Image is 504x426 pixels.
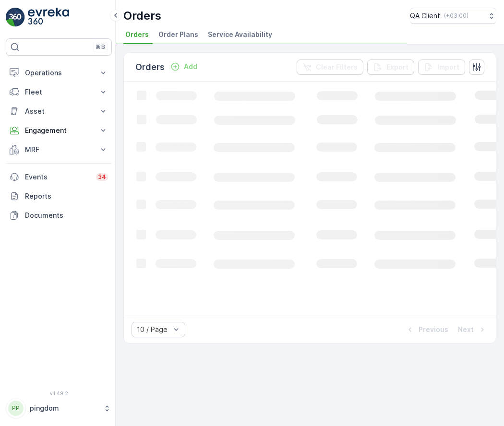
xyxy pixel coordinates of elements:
[410,11,440,21] p: QA Client
[25,191,108,201] p: Reports
[25,211,108,220] p: Documents
[98,173,106,181] p: 34
[367,59,414,75] button: Export
[6,8,25,27] img: logo
[135,60,165,74] p: Orders
[25,145,93,154] p: MRF
[6,167,112,187] a: Events34
[25,106,93,116] p: Asset
[6,187,112,206] a: Reports
[28,8,69,27] img: logo_light-DOdMpM7g.png
[25,68,93,78] p: Operations
[457,324,488,335] button: Next
[419,325,448,334] p: Previous
[208,30,272,39] span: Service Availability
[167,61,201,72] button: Add
[25,87,93,97] p: Fleet
[158,30,198,39] span: Order Plans
[96,43,105,51] p: ⌘B
[125,30,149,39] span: Orders
[184,62,197,71] p: Add
[404,324,449,335] button: Previous
[123,8,161,24] p: Orders
[316,62,358,72] p: Clear Filters
[25,126,93,135] p: Engagement
[6,206,112,225] a: Documents
[6,102,112,121] button: Asset
[444,12,468,20] p: ( +03:00 )
[6,121,112,140] button: Engagement
[410,8,496,24] button: QA Client(+03:00)
[6,140,112,159] button: MRF
[6,390,112,396] span: v 1.49.2
[8,401,24,416] div: PP
[25,172,90,182] p: Events
[458,325,474,334] p: Next
[437,62,459,72] p: Import
[6,398,112,418] button: PPpingdom
[386,62,408,72] p: Export
[297,59,363,75] button: Clear Filters
[30,403,98,413] p: pingdom
[6,83,112,102] button: Fleet
[6,63,112,83] button: Operations
[418,59,465,75] button: Import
